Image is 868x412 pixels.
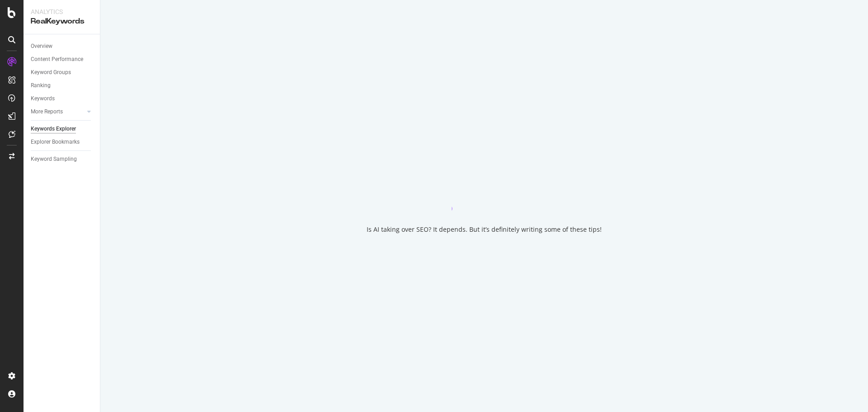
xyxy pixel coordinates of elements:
a: Keyword Groups [31,68,94,77]
a: Keyword Sampling [31,154,94,164]
a: Content Performance [31,55,94,64]
div: Is AI taking over SEO? It depends. But it’s definitely writing some of these tips! [367,225,602,234]
a: More Reports [31,107,85,117]
a: Keywords Explorer [31,124,94,134]
div: Keyword Groups [31,68,71,77]
a: Explorer Bookmarks [31,137,94,147]
div: More Reports [31,107,63,117]
div: Explorer Bookmarks [31,137,80,147]
div: Content Performance [31,55,83,64]
div: Keywords [31,94,55,103]
div: Keywords Explorer [31,124,76,134]
div: animation [452,178,517,211]
a: Keywords [31,94,94,103]
div: RealKeywords [31,16,93,27]
div: Keyword Sampling [31,154,77,164]
a: Overview [31,42,94,51]
a: Ranking [31,81,94,90]
div: Ranking [31,81,51,90]
div: Analytics [31,7,93,16]
div: Overview [31,42,52,51]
